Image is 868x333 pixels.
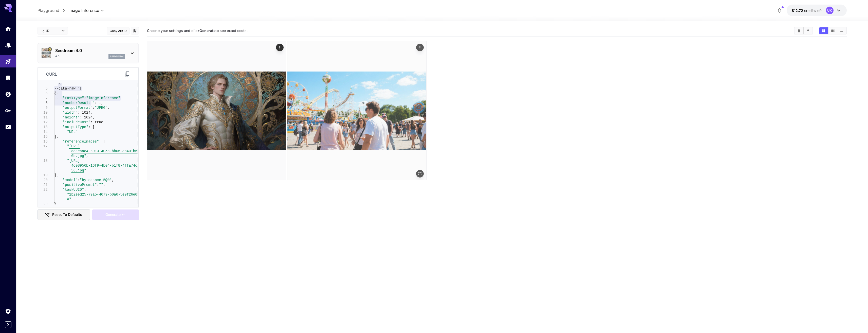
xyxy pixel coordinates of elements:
[41,45,135,61] div: Certified Model – Vetted for best performance and includes a commercial license.Seedream 4.04.0se...
[38,159,48,163] div: 18
[120,96,122,100] span: ,
[38,110,48,115] div: 10
[80,115,95,119] span: : 1024,
[147,41,286,180] img: 2Q==
[63,125,88,129] span: "outputType"
[67,197,71,201] span: a"
[84,154,86,158] span: "
[71,149,144,153] span: ddaeaac4-b013-405c-bb05-ab401b6270
[71,164,144,168] span: 4c08956b-16f9-4b04-b1f8-4ffa74c8b2
[63,101,95,105] span: "numberResults"
[54,91,56,95] span: {
[792,8,804,13] span: $12.72
[5,91,11,97] div: Wallet
[38,115,48,120] div: 11
[5,75,11,81] div: Library
[107,106,109,110] span: ,
[38,120,48,125] div: 12
[67,130,78,134] span: "URL"
[84,168,86,172] span: "
[147,28,248,33] span: Choose your settings and click to see exact costs.
[5,124,11,130] div: Usage
[787,5,847,16] button: $12.721UK
[276,44,284,51] div: Actions
[78,178,80,182] span: :
[828,27,837,34] button: Show media in video view
[416,170,423,178] div: Open in fullscreen
[826,7,834,14] div: UK
[38,7,68,13] nav: breadcrumb
[416,44,423,51] div: Actions
[38,130,48,134] div: 14
[63,111,78,115] span: "width"
[93,106,95,110] span: :
[38,7,59,13] a: Playground
[795,27,803,34] button: Clear All
[5,308,11,314] div: Settings
[819,27,847,34] div: Show media in grid viewShow media in video viewShow media in list view
[63,139,99,144] span: "referenceImages"
[80,178,112,182] span: "bytedance:5@0"
[63,115,80,119] span: "height"
[97,183,99,187] span: :
[59,82,61,86] span: \
[67,159,69,163] span: "
[46,71,57,77] p: curl
[38,144,48,149] div: 17
[38,178,48,183] div: 20
[107,27,130,34] button: Copy AIR ID
[71,168,84,172] span: 56.jpg
[804,27,812,34] button: Download All
[48,47,52,51] button: Certified Model – Vetted for best performance and includes a commercial license.
[90,120,105,124] span: : true,
[38,134,48,139] div: 15
[804,8,822,13] span: credits left
[110,55,124,58] p: seedream4
[63,178,78,182] span: "model"
[38,106,48,110] div: 9
[95,106,107,110] span: "JPEG"
[69,159,80,163] span: [URL]
[38,173,48,178] div: 19
[54,135,59,139] span: ],
[55,47,125,54] p: Seedream 4.0
[84,96,86,100] span: :
[5,321,11,328] button: Expand sidebar
[133,28,137,34] button: Add to library
[63,120,90,124] span: "includeCost"
[54,202,56,206] span: }
[837,27,846,34] button: Show media in list view
[99,183,103,187] span: ""
[63,183,97,187] span: "positivePrompt"
[78,111,93,115] span: : 1024,
[38,202,48,207] div: 23
[86,154,88,158] span: ,
[38,187,48,192] div: 22
[69,144,80,148] span: [URL]
[54,173,59,177] span: ],
[792,8,822,13] div: $12.721
[68,7,99,13] span: Image Inference
[38,139,48,144] div: 16
[38,91,48,96] div: 6
[38,183,48,187] div: 21
[5,42,11,48] div: Models
[112,178,114,182] span: ,
[38,101,48,106] div: 8
[86,96,120,100] span: "imageInference"
[38,125,48,130] div: 13
[67,192,143,197] span: "2b2eed25-79a5-4679-b0a6-5e9f26e05d5
[38,86,48,91] div: 5
[103,183,105,187] span: ,
[38,96,48,101] div: 7
[84,188,86,192] span: :
[38,209,90,220] button: Reset to defaults
[55,55,60,58] p: 4.0
[54,86,82,91] span: --data-raw '[
[5,108,11,114] div: API Keys
[43,28,58,33] span: cURL
[5,58,11,65] div: Playground
[5,25,11,32] div: Home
